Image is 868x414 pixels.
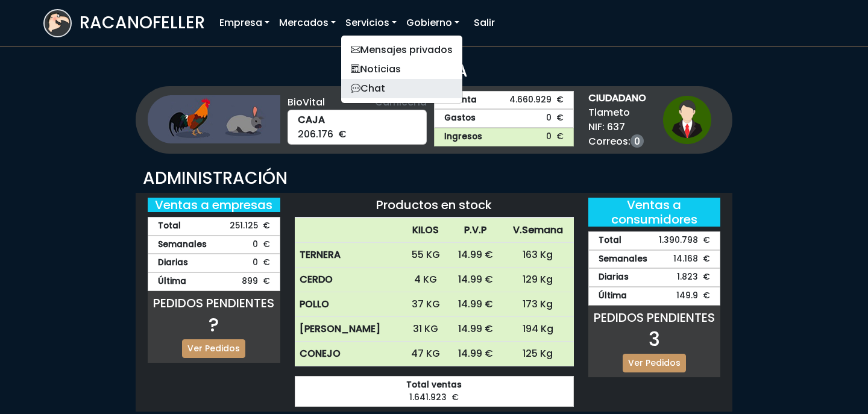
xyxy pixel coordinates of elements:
[148,296,280,310] h5: PEDIDOS PENDIENTES
[403,292,449,317] td: 37 KG
[403,268,449,292] td: 4 KG
[158,239,207,251] strong: Semanales
[182,339,245,358] a: Ver Pedidos
[599,234,621,247] strong: Total
[623,354,686,372] a: Ver Pedidos
[449,243,503,268] td: 14.99 €
[295,243,403,268] th: TERNERA
[502,342,573,366] td: 125 Kg
[341,11,401,35] a: Servicios
[444,112,476,125] strong: Gastos
[444,131,482,143] strong: Ingresos
[588,198,721,227] h5: Ventas a consumidores
[43,61,825,81] h3: OFICINA
[148,272,280,291] div: 899 €
[588,231,721,250] div: 1.390.798 €
[295,292,403,317] th: POLLO
[215,11,274,35] a: Empresa
[295,268,403,292] th: CERDO
[588,105,646,120] span: Tlameto
[663,96,711,144] img: ciudadano1.png
[288,110,427,145] div: 206.176 €
[599,290,627,303] strong: Última
[403,218,449,243] th: KILOS
[502,218,573,243] th: V.Semana
[158,275,186,288] strong: Última
[434,109,574,128] a: Gastos0 €
[148,95,280,143] img: ganaderia.png
[45,10,71,33] img: logoracarojo.png
[502,268,573,292] td: 129 Kg
[148,254,280,272] div: 0 €
[449,218,503,243] th: P.V.P
[158,220,181,233] strong: Total
[588,250,721,269] div: 14.168 €
[403,243,449,268] td: 55 KG
[588,268,721,287] div: 1.823 €
[599,253,647,266] strong: Semanales
[148,236,280,254] div: 0 €
[158,257,188,269] strong: Diarias
[341,40,462,60] a: Mensajes privados
[403,317,449,342] td: 31 KG
[295,317,403,342] th: [PERSON_NAME]
[148,217,280,236] div: 251.125 €
[588,120,646,134] span: NIF: 637
[341,79,462,98] a: Chat
[469,11,500,35] a: Salir
[43,6,205,40] a: RACANOFELLER
[599,271,629,284] strong: Diarias
[274,11,341,35] a: Mercados
[588,287,721,306] div: 149.9 €
[588,310,721,325] h5: PEDIDOS PENDIENTES
[80,13,205,33] h3: RACANOFELLER
[401,11,464,35] a: Gobierno
[295,198,574,212] h5: Productos en stock
[588,91,646,105] strong: CIUDADANO
[143,168,725,189] h3: ADMINISTRACIÓN
[434,91,574,110] a: Cuenta4.660.929 €
[341,60,462,79] a: Noticias
[148,198,280,212] h5: Ventas a empresas
[449,342,503,366] td: 14.99 €
[502,317,573,342] td: 194 Kg
[649,325,660,353] span: 3
[295,376,574,407] div: 1.641.923 €
[502,292,573,317] td: 173 Kg
[288,95,427,110] div: BioVital
[209,311,219,338] span: ?
[631,134,644,148] a: 0
[449,268,503,292] td: 14.99 €
[502,243,573,268] td: 163 Kg
[298,113,417,127] strong: CAJA
[434,128,574,146] a: Ingresos0 €
[403,342,449,366] td: 47 KG
[305,379,564,392] strong: Total ventas
[449,317,503,342] td: 14.99 €
[588,134,646,149] span: Correos:
[449,292,503,317] td: 14.99 €
[295,342,403,366] th: CONEJO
